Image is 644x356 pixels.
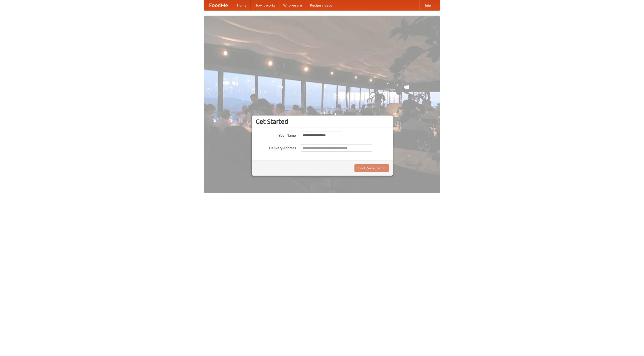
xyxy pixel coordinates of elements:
label: Your Name [256,132,296,138]
h3: Get Started [256,118,389,125]
a: Recipe videos [306,0,336,10]
a: How it works [251,0,279,10]
button: Find Restaurants! [354,164,389,172]
a: Home [233,0,251,10]
label: Delivery Address [256,144,296,150]
a: Who we are [279,0,306,10]
a: FoodMe [204,0,233,10]
a: Help [419,0,435,10]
